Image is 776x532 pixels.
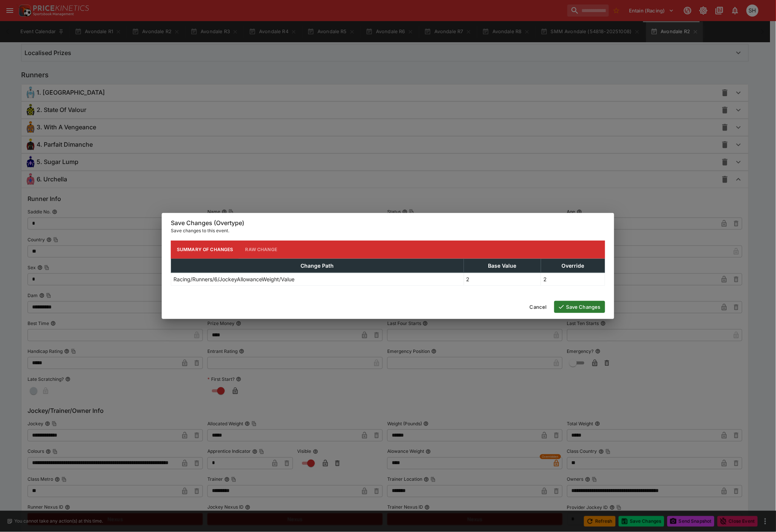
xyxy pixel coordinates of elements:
button: Save Changes [554,301,605,313]
th: Base Value [464,259,541,273]
p: Racing/Runners/6/JockeyAllowanceWeight/Value [173,275,294,283]
th: Change Path [171,259,464,273]
h6: Save Changes (Overtype) [171,219,605,227]
td: 2 [541,273,605,285]
p: Save changes to this event. [171,227,605,235]
button: Raw Change [239,241,284,259]
td: 2 [464,273,541,285]
button: Cancel [525,301,551,313]
th: Override [541,259,605,273]
button: Summary of Changes [171,241,239,259]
